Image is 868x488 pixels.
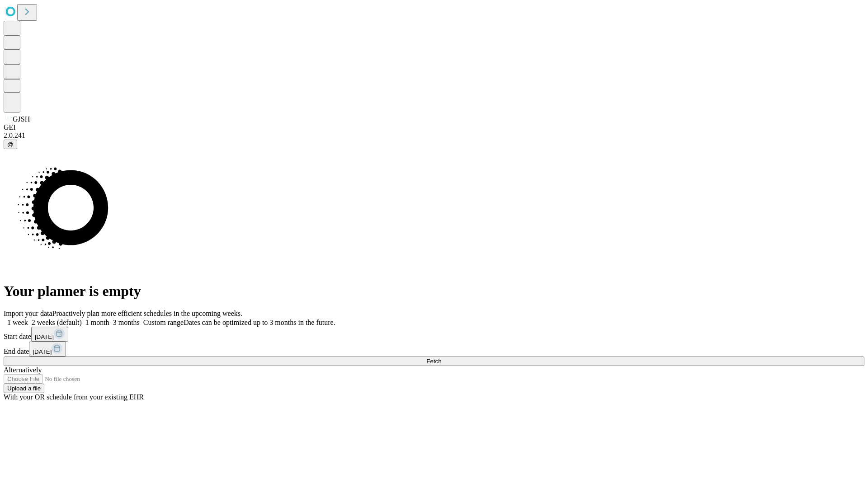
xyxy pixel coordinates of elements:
span: Alternatively [4,366,42,374]
div: 2.0.241 [4,131,864,140]
button: [DATE] [31,327,68,342]
span: Dates can be optimized up to 3 months in the future. [184,319,335,326]
span: Proactively plan more efficient schedules in the upcoming weeks. [52,310,242,317]
span: With your OR schedule from your existing EHR [4,393,144,401]
span: [DATE] [33,348,52,355]
h1: Your planner is empty [4,283,864,300]
button: Fetch [4,357,864,366]
span: 1 month [85,319,109,326]
div: End date [4,342,864,357]
div: GEI [4,123,864,131]
span: Custom range [143,319,184,326]
span: @ [7,141,14,148]
span: Fetch [426,358,441,365]
button: @ [4,140,17,149]
button: Upload a file [4,384,44,393]
span: Import your data [4,310,52,317]
button: [DATE] [29,342,66,357]
span: 2 weeks (default) [32,319,82,326]
span: GJSH [13,115,30,123]
span: 3 months [113,319,140,326]
div: Start date [4,327,864,342]
span: 1 week [7,319,28,326]
span: [DATE] [35,333,54,340]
